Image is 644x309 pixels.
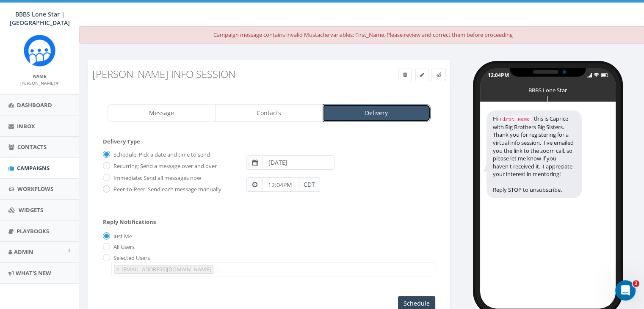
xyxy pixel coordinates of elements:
[498,116,531,123] code: First_Name
[298,177,320,192] span: CDT
[92,69,354,80] h3: [PERSON_NAME] Info Session
[17,185,53,193] span: Workflows
[116,265,119,273] span: ×
[111,174,201,182] label: Immediate: Send all messages now
[20,79,59,86] a: [PERSON_NAME]
[111,185,221,194] label: Peer-to-Peer: Send each message manually
[615,280,636,301] iframe: Intercom live chat
[323,104,431,122] a: Delivery
[108,104,216,122] a: Message
[16,269,51,277] span: What's New
[527,86,569,91] div: BBBS Lone Star | [GEOGRAPHIC_DATA]
[24,35,55,66] img: Rally_Corp_Icon.png
[17,101,52,109] span: Dashboard
[111,232,132,241] label: Just Me
[215,104,323,122] a: Contacts
[488,72,509,79] div: 12:04PM
[111,162,217,171] label: Recurring: Send a message over and over
[633,280,639,287] span: 2
[33,73,46,79] small: Name
[114,265,213,274] li: chawkins@bbbstx.org
[17,227,49,235] span: Playbooks
[17,122,35,130] span: Inbox
[20,80,59,86] small: [PERSON_NAME]
[121,265,213,273] span: [EMAIL_ADDRESS][DOMAIN_NAME]
[111,151,210,159] label: Schedule: Pick a date and time to send
[103,218,156,226] label: Reply Notifications
[103,138,140,146] label: Delivery Type
[17,143,47,151] span: Contacts
[10,10,70,27] span: BBBS Lone Star | [GEOGRAPHIC_DATA]
[436,71,441,78] span: Send Test Message
[19,206,43,214] span: Widgets
[111,243,135,251] label: All Users
[111,254,150,262] label: Selected Users
[17,164,50,172] span: Campaigns
[486,110,582,198] div: Hi , this is Caprice with Big Brothers Big Sisters. Thank you for registering for a virtual info ...
[403,71,407,78] span: Delete Campaign
[114,265,121,273] button: Remove item
[14,248,33,256] span: Admin
[420,71,424,78] span: Edit Campaign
